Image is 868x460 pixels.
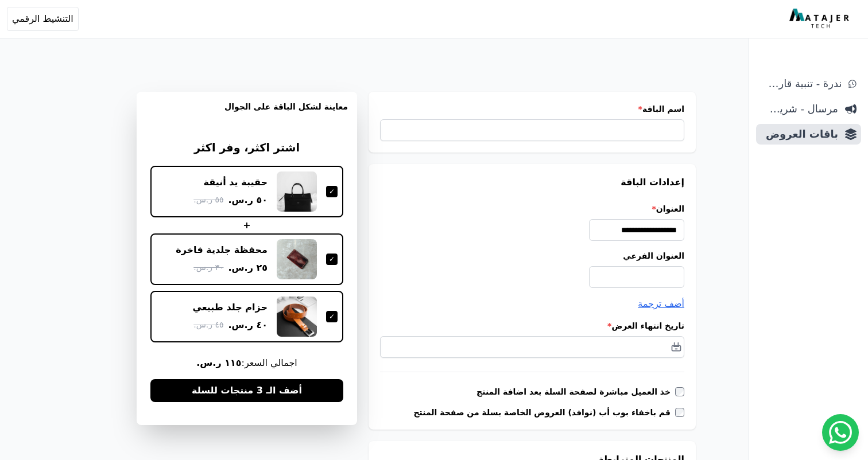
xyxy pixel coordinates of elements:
span: ندرة - تنبية قارب علي النفاذ [761,76,842,92]
span: ٣٠ ر.س. [193,262,223,274]
div: محفظة جلدية فاخرة [176,244,268,256]
button: أضف الـ 3 منتجات للسلة [150,379,343,402]
h3: معاينة لشكل الباقة على الجوال [146,101,348,126]
span: ٢٥ ر.س. [228,261,268,275]
span: التنشيط الرقمي [12,12,73,26]
b: ١١٥ ر.س. [196,357,241,368]
button: أضف ترجمة [638,297,684,311]
img: محفظة جلدية فاخرة [277,239,317,279]
img: حقيبة يد أنيقة [277,171,317,212]
label: خذ العميل مباشرة لصفحة السلة بعد اضافة المنتج [476,386,675,397]
span: مرسال - شريط دعاية [761,101,838,117]
span: ٤٥ ر.س. [193,319,223,331]
label: العنوان الفرعي [380,250,684,262]
div: + [150,219,343,232]
span: باقات العروض [761,126,838,142]
label: العنوان [380,203,684,215]
label: تاريخ انتهاء العرض [380,320,684,332]
span: أضف الـ 3 منتجات للسلة [192,384,302,397]
img: حزام جلد طبيعي [277,297,317,337]
label: قم باخفاء بوب أب (نوافذ) العروض الخاصة بسلة من صفحة المنتج [413,407,675,418]
span: اجمالي السعر: [150,356,343,370]
span: ٥٥ ر.س. [193,194,223,206]
div: حقيبة يد أنيقة [204,176,268,189]
div: حزام جلد طبيعي [193,301,268,314]
span: ٤٠ ر.س. [228,318,268,332]
button: التنشيط الرقمي [7,7,79,31]
span: أضف ترجمة [638,298,684,309]
h3: اشتر اكثر، وفر اكثر [150,140,343,157]
span: ٥٠ ر.س. [228,193,268,207]
img: MatajerTech Logo [789,9,852,29]
h3: إعدادات الباقة [380,176,684,189]
label: اسم الباقة [380,103,684,115]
